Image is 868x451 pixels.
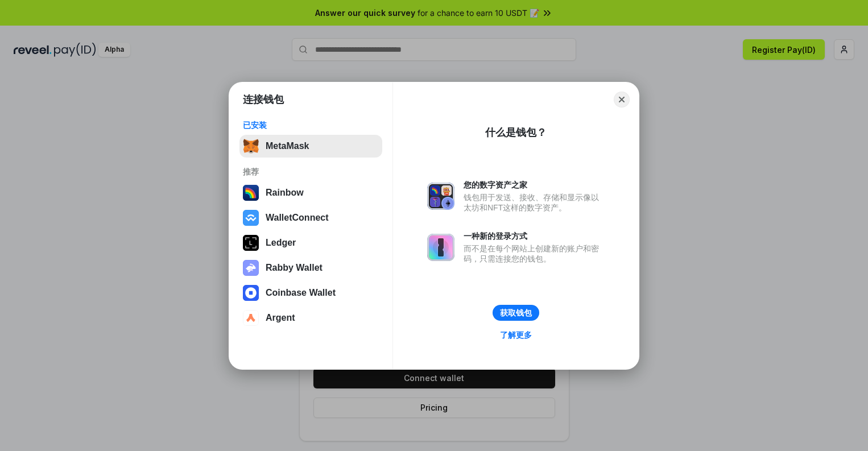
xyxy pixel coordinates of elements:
button: Close [614,92,630,107]
div: Ledger [266,238,296,248]
img: svg+xml,%3Csvg%20xmlns%3D%22http%3A%2F%2Fwww.w3.org%2F2000%2Fsvg%22%20width%3D%2228%22%20height%3... [243,235,259,251]
div: 钱包用于发送、接收、存储和显示像以太坊和NFT这样的数字资产。 [464,192,605,213]
h1: 连接钱包 [243,93,284,106]
div: Rabby Wallet [266,263,323,273]
img: svg+xml,%3Csvg%20fill%3D%22none%22%20height%3D%2233%22%20viewBox%3D%220%200%2035%2033%22%20width%... [243,138,259,154]
div: 您的数字资产之家 [464,180,605,190]
img: svg+xml,%3Csvg%20xmlns%3D%22http%3A%2F%2Fwww.w3.org%2F2000%2Fsvg%22%20fill%3D%22none%22%20viewBox... [427,183,454,210]
button: MetaMask [239,135,382,158]
div: 了解更多 [500,330,532,340]
button: 获取钱包 [493,305,539,321]
div: 而不是在每个网站上创建新的账户和密码，只需连接您的钱包。 [464,243,605,264]
div: MetaMask [266,141,309,151]
div: 什么是钱包？ [485,126,547,139]
div: 已安装 [243,120,379,130]
img: svg+xml,%3Csvg%20width%3D%2228%22%20height%3D%2228%22%20viewBox%3D%220%200%2028%2028%22%20fill%3D... [243,285,259,301]
div: WalletConnect [266,213,329,223]
img: svg+xml,%3Csvg%20xmlns%3D%22http%3A%2F%2Fwww.w3.org%2F2000%2Fsvg%22%20fill%3D%22none%22%20viewBox... [243,260,259,276]
div: Coinbase Wallet [266,288,336,298]
div: Argent [266,313,295,323]
a: 了解更多 [493,328,539,342]
button: Rabby Wallet [239,256,382,279]
button: Ledger [239,231,382,254]
button: WalletConnect [239,206,382,229]
div: Rainbow [266,188,304,198]
button: Rainbow [239,181,382,204]
button: Coinbase Wallet [239,282,382,304]
div: 获取钱包 [500,308,532,318]
img: svg+xml,%3Csvg%20width%3D%2228%22%20height%3D%2228%22%20viewBox%3D%220%200%2028%2028%22%20fill%3D... [243,210,259,226]
button: Argent [239,307,382,329]
div: 一种新的登录方式 [464,231,605,241]
img: svg+xml,%3Csvg%20width%3D%22120%22%20height%3D%22120%22%20viewBox%3D%220%200%20120%20120%22%20fil... [243,185,259,201]
img: svg+xml,%3Csvg%20width%3D%2228%22%20height%3D%2228%22%20viewBox%3D%220%200%2028%2028%22%20fill%3D... [243,310,259,326]
img: svg+xml,%3Csvg%20xmlns%3D%22http%3A%2F%2Fwww.w3.org%2F2000%2Fsvg%22%20fill%3D%22none%22%20viewBox... [427,234,454,261]
div: 推荐 [243,167,379,177]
